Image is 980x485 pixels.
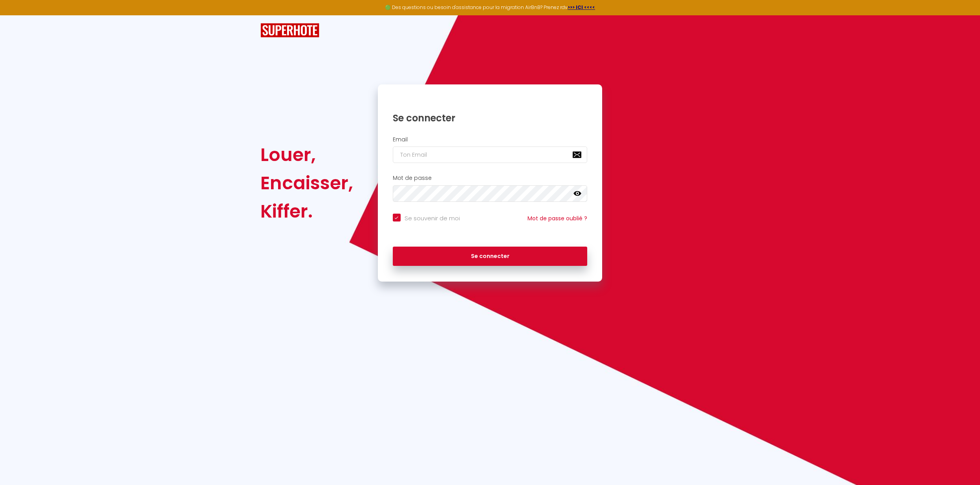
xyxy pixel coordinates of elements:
div: Encaisser, [260,169,353,197]
img: SuperHote logo [260,23,319,38]
input: Ton Email [393,146,588,163]
a: >>> ICI <<<< [568,4,595,11]
a: Mot de passe oublié ? [528,214,587,222]
div: Kiffer. [260,197,353,225]
h1: Se connecter [393,112,588,124]
div: Louer, [260,141,353,169]
h2: Email [393,136,588,143]
button: Se connecter [393,247,588,266]
h2: Mot de passe [393,175,588,181]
